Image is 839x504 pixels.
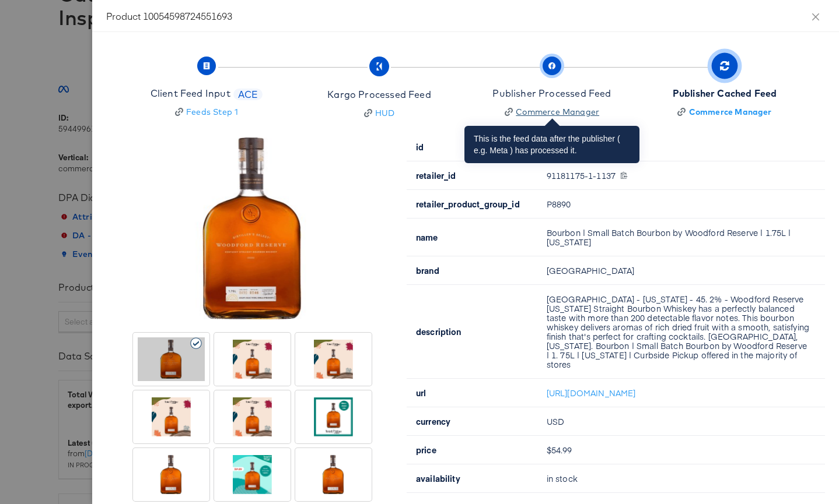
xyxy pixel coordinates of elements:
[186,106,238,118] div: Feeds Step 1
[537,464,825,493] td: in stock
[375,107,395,119] div: HUD
[416,387,426,399] b: url
[537,218,825,256] td: Bourbon | Small Batch Bourbon by Woodford Reserve | 1.75L | [US_STATE]
[547,387,636,399] a: [URL][DOMAIN_NAME]
[461,46,643,132] button: Publisher Processed FeedCommerce Manager
[416,265,439,276] b: brand
[634,46,816,132] button: Publisher Cached FeedCommerce Manager
[673,87,777,100] div: Publisher Cached Feed
[537,407,825,436] td: USD
[492,106,611,118] a: Commerce Manager
[689,106,772,118] div: Commerce Manager
[537,190,825,218] td: P8890
[811,12,820,22] span: close
[416,198,520,210] b: retailer_product_group_id
[537,285,825,379] td: [GEOGRAPHIC_DATA] - [US_STATE] - 45. 2% - Woodford Reserve [US_STATE] Straight Bourbon Whiskey ha...
[416,231,438,243] b: name
[416,141,424,153] b: id
[416,444,436,456] b: price
[547,142,811,151] div: 10054598724551693
[327,107,431,119] a: HUD
[151,87,230,100] div: Client Feed Input
[416,415,450,427] b: currency
[106,9,825,22] div: Product 10054598724551693
[492,87,611,100] div: Publisher Processed Feed
[151,106,263,118] a: Feeds Step 1
[116,46,298,132] button: Client Feed InputACEFeeds Step 1
[416,326,462,337] b: description
[673,106,777,118] a: Commerce Manager
[537,256,825,285] td: [GEOGRAPHIC_DATA]
[288,46,470,133] button: Kargo Processed FeedHUD
[547,171,811,180] div: 91181175-1-1137
[327,88,431,101] div: Kargo Processed Feed
[416,473,460,484] b: availability
[537,436,825,464] td: $54.99
[233,88,263,101] span: ACE
[416,170,456,181] b: retailer_id
[516,106,599,118] div: Commerce Manager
